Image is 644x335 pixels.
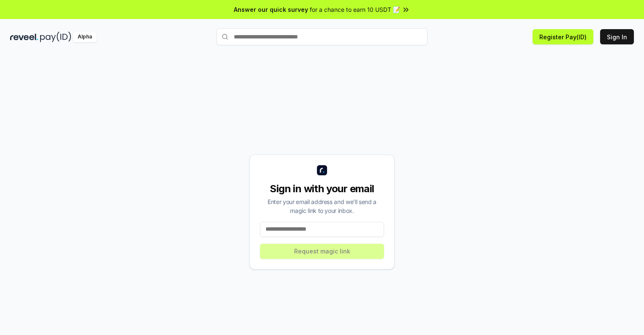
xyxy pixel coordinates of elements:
div: Sign in with your email [260,182,384,196]
img: logo_small [317,165,327,175]
span: for a chance to earn 10 USDT 📝 [310,5,400,14]
span: Answer our quick survey [234,5,308,14]
button: Register Pay(ID) [533,29,593,44]
img: reveel_dark [10,32,38,42]
img: pay_id [40,32,71,42]
div: Alpha [73,32,97,42]
div: Enter your email address and we’ll send a magic link to your inbox. [260,197,384,215]
button: Sign In [600,29,634,44]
